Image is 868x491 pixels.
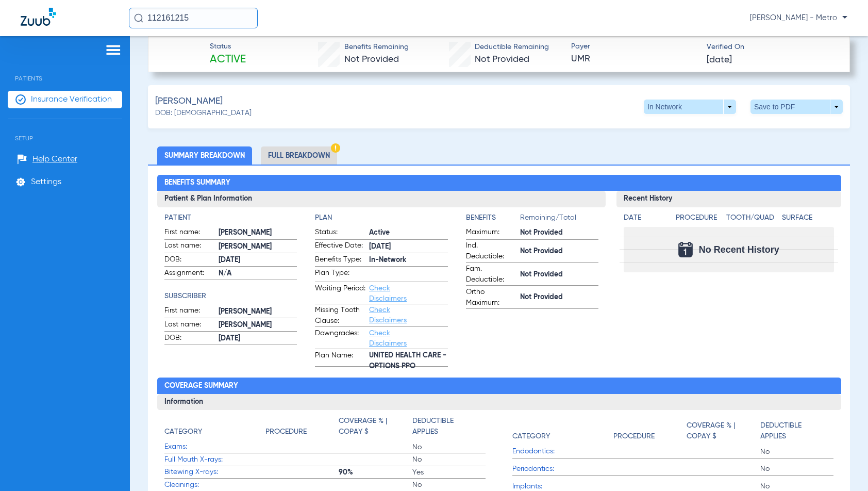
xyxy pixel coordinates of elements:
span: [DATE] [219,333,297,344]
h3: Patient & Plan Information [157,191,606,207]
a: Check Disclaimers [369,285,407,302]
span: Bitewing X-rays: [164,467,265,478]
span: Not Provided [344,55,399,64]
h4: Coverage % | Copay $ [687,420,755,442]
span: [PERSON_NAME] [219,320,297,331]
input: Search for patients [129,8,258,28]
h2: Benefits Summary [157,175,841,191]
span: Fam. Deductible: [466,264,516,285]
span: Not Provided [475,55,529,64]
li: Full Breakdown [261,146,337,165]
span: Deductible Remaining [475,42,549,53]
span: Periodontics: [512,464,613,474]
h4: Subscriber [164,291,297,302]
span: No [412,480,486,490]
span: Insurance Verification [31,94,112,105]
app-breakdown-title: Deductible Applies [760,416,834,446]
span: First name: [164,227,215,239]
span: Waiting Period: [315,283,365,304]
li: Summary Breakdown [157,146,252,165]
span: DOB: [DEMOGRAPHIC_DATA] [155,108,252,119]
span: No [760,464,834,474]
span: [PERSON_NAME] - Metro [750,13,847,23]
span: Maximum: [466,227,516,239]
h4: Procedure [676,212,723,223]
h4: Coverage % | Copay $ [339,416,407,437]
span: [DATE] [369,241,448,252]
span: Cleanings: [164,480,265,490]
img: Search Icon [134,13,143,23]
span: First name: [164,305,215,318]
h3: Recent History [616,191,841,207]
span: Effective Date: [315,240,365,253]
span: Settings [31,177,61,187]
app-breakdown-title: Coverage % | Copay $ [339,416,412,441]
app-breakdown-title: Coverage % | Copay $ [687,416,760,446]
a: Help Center [17,154,77,165]
h4: Deductible Applies [760,420,828,442]
h4: Category [512,431,550,442]
iframe: Chat Widget [816,441,868,491]
span: Yes [412,467,486,478]
span: No [760,447,834,457]
app-breakdown-title: Procedure [676,212,723,227]
h4: Plan [315,212,448,223]
span: Missing Tooth Clause: [315,305,365,326]
app-breakdown-title: Date [624,212,667,227]
span: Remaining/Total [520,212,599,227]
h4: Deductible Applies [412,416,480,437]
h4: Benefits [466,212,520,223]
span: Last name: [164,240,215,253]
span: UNITED HEALTH CARE - OPTIONS PPO [369,355,448,366]
span: Status [210,41,246,52]
h2: Coverage Summary [157,378,841,394]
app-breakdown-title: Deductible Applies [412,416,486,441]
span: Active [369,227,448,238]
span: Ortho Maximum: [466,287,516,308]
span: Exams: [164,441,265,452]
button: Save to PDF [750,100,843,114]
img: Zuub Logo [21,8,56,26]
span: Not Provided [520,227,599,238]
app-breakdown-title: Tooth/Quad [726,212,778,227]
span: Plan Name: [315,350,365,367]
span: [PERSON_NAME] [219,227,297,238]
span: [PERSON_NAME] [219,306,297,317]
span: Plan Type: [315,268,365,282]
span: UMR [571,53,697,66]
span: Downgrades: [315,328,365,349]
h4: Date [624,212,667,223]
h4: Tooth/Quad [726,212,778,223]
span: No [412,442,486,452]
span: Setup [8,119,122,142]
app-breakdown-title: Benefits [466,212,520,227]
app-breakdown-title: Category [164,416,265,441]
h4: Surface [782,212,834,223]
span: Status: [315,227,365,239]
a: Check Disclaimers [369,330,407,347]
app-breakdown-title: Procedure [265,416,339,441]
img: Hazard [331,143,340,153]
app-breakdown-title: Category [512,416,613,446]
span: In-Network [369,255,448,266]
app-breakdown-title: Surface [782,212,834,227]
img: hamburger-icon [105,44,122,56]
span: [PERSON_NAME] [155,95,223,108]
img: Calendar [678,242,693,257]
span: Verified On [707,42,833,53]
span: Not Provided [520,292,599,303]
span: Not Provided [520,246,599,257]
span: Payer [571,41,697,52]
h3: Information [157,394,841,411]
span: Ind. Deductible: [466,240,516,262]
span: DOB: [164,254,215,267]
span: Patients [8,59,122,82]
h4: Procedure [613,431,655,442]
h4: Category [164,427,202,437]
span: [DATE] [219,255,297,266]
span: Benefits Type: [315,254,365,267]
a: Check Disclaimers [369,306,407,324]
span: Active [210,53,246,67]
